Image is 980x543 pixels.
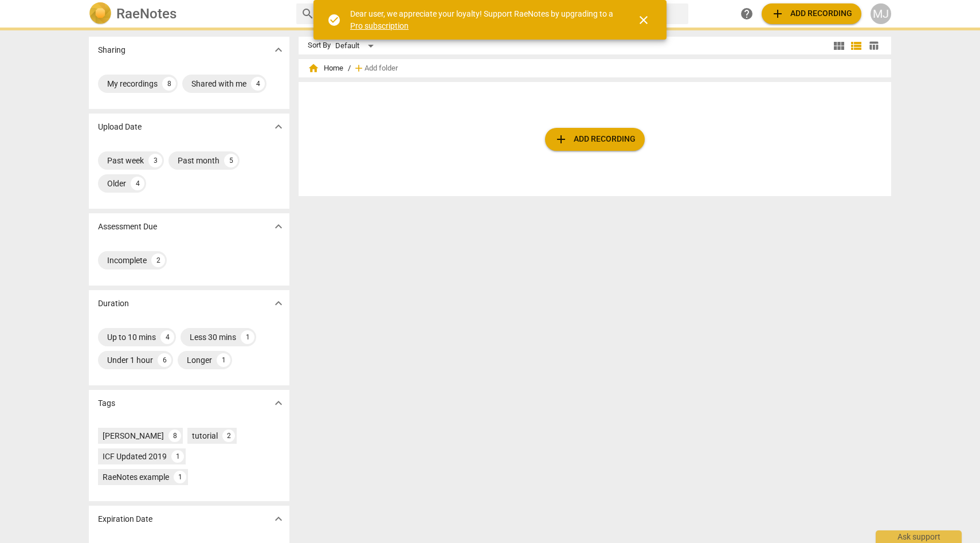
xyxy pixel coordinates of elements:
[148,154,162,167] div: 3
[103,451,167,462] div: ICF Updated 2019
[89,2,287,25] a: LogoRaeNotes
[107,78,158,89] div: My recordings
[107,155,144,166] div: Past week
[270,218,287,235] button: Show more
[350,21,409,30] a: Pro subscription
[308,62,319,74] span: home
[251,77,265,91] div: 4
[116,6,177,22] h2: RaeNotes
[637,13,650,27] span: close
[270,394,287,412] button: Show more
[630,6,657,34] button: Close
[98,513,152,525] p: Expiration Date
[171,450,184,463] div: 1
[554,132,636,146] span: Add recording
[871,3,891,24] button: MJ
[187,354,212,366] div: Longer
[174,471,186,483] div: 1
[272,396,285,410] span: expand_more
[178,155,219,166] div: Past month
[554,132,568,146] span: add
[832,39,846,53] span: view_module
[224,154,238,167] div: 5
[151,253,165,267] div: 2
[876,530,962,543] div: Ask support
[308,62,343,74] span: Home
[272,43,285,57] span: expand_more
[103,471,169,483] div: RaeNotes example
[107,178,126,189] div: Older
[270,118,287,135] button: Show more
[762,3,861,24] button: Upload
[103,430,164,442] div: [PERSON_NAME]
[272,512,285,526] span: expand_more
[350,8,616,32] div: Dear user, we appreciate your loyalty! Support RaeNotes by upgrading to a
[270,295,287,312] button: Show more
[131,177,144,190] div: 4
[158,353,171,367] div: 6
[736,3,757,24] a: Help
[190,331,236,343] div: Less 30 mins
[308,41,331,50] div: Sort By
[353,62,364,74] span: add
[222,429,235,442] div: 2
[98,397,115,409] p: Tags
[217,353,230,367] div: 1
[272,120,285,134] span: expand_more
[771,7,785,21] span: add
[301,7,315,21] span: search
[348,64,351,73] span: /
[107,331,156,343] div: Up to 10 mins
[191,78,246,89] div: Shared with me
[98,121,142,133] p: Upload Date
[160,330,174,344] div: 4
[98,221,157,233] p: Assessment Due
[107,255,147,266] div: Incomplete
[771,7,852,21] span: Add recording
[192,430,218,442] div: tutorial
[270,41,287,58] button: Show more
[849,39,863,53] span: view_list
[545,128,645,151] button: Upload
[848,37,865,54] button: List view
[364,64,398,73] span: Add folder
[168,429,181,442] div: 8
[89,2,112,25] img: Logo
[270,510,287,528] button: Show more
[162,77,176,91] div: 8
[107,354,153,366] div: Under 1 hour
[740,7,754,21] span: help
[865,37,882,54] button: Table view
[868,40,879,51] span: table_chart
[335,37,378,55] div: Default
[98,298,129,310] p: Duration
[272,296,285,310] span: expand_more
[272,220,285,233] span: expand_more
[241,330,254,344] div: 1
[98,44,126,56] p: Sharing
[830,37,848,54] button: Tile view
[327,13,341,27] span: check_circle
